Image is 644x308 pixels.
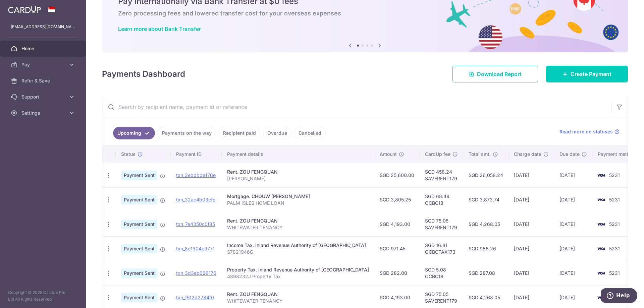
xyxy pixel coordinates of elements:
[227,266,369,273] div: Property Tax. Inland Revenue Authority of [GEOGRAPHIC_DATA]
[121,151,136,158] span: Status
[508,261,554,285] td: [DATE]
[559,128,620,135] a: Read more on statuses
[463,163,508,187] td: SGD 26,058.24
[222,145,374,163] th: Payment details
[121,195,157,204] span: Payment Sent
[554,163,592,187] td: [DATE]
[118,25,201,32] a: Learn more about Bank Transfer
[171,145,222,163] th: Payment ID
[176,295,214,300] a: txn_f512d2784f0
[463,236,508,261] td: SGD 988.26
[546,66,628,82] a: Create Payment
[118,9,612,17] h6: Zero processing fees and lowered transfer cost for your overseas expenses
[227,242,369,249] div: Income Tax. Inland Revenue Authority of [GEOGRAPHIC_DATA]
[227,273,369,280] p: 4898232J Property Tax
[508,236,554,261] td: [DATE]
[227,169,369,175] div: Rent. ZOU FENGQUAN
[594,196,608,204] img: Bank Card
[420,187,463,212] td: SGD 68.49 OCBC18
[452,66,538,82] a: Download Report
[227,291,369,298] div: Rent. ZOU FENGQUAN
[176,221,215,227] a: txn_7e4350c0f85
[374,236,420,261] td: SGD 971.45
[294,127,326,139] a: Cancelled
[425,151,450,158] span: CardUp fee
[380,151,397,158] span: Amount
[21,94,66,100] span: Support
[554,261,592,285] td: [DATE]
[374,212,420,236] td: SGD 4,193.00
[227,218,369,224] div: Rent. ZOU FENGQUAN
[121,293,157,302] span: Payment Sent
[508,212,554,236] td: [DATE]
[219,127,260,139] a: Recipient paid
[21,61,66,68] span: Pay
[176,270,216,276] a: txn_3d3eb026176
[121,220,157,229] span: Payment Sent
[594,220,608,228] img: Bank Card
[554,236,592,261] td: [DATE]
[102,68,185,80] h4: Payments Dashboard
[227,224,369,231] p: WHITEWATER TENANCY
[514,151,541,158] span: Charge date
[463,212,508,236] td: SGD 4,268.05
[11,23,75,30] p: [EMAIL_ADDRESS][DOMAIN_NAME]
[374,163,420,187] td: SGD 25,600.00
[554,187,592,212] td: [DATE]
[463,261,508,285] td: SGD 287.08
[571,70,611,78] span: Create Payment
[176,246,215,251] a: txn_8e1304c9771
[21,77,66,84] span: Refer & Save
[263,127,291,139] a: Overdue
[158,127,216,139] a: Payments on the way
[609,172,620,178] span: 5231
[227,298,369,304] p: WHITEWATER TENANCY
[420,212,463,236] td: SGD 75.05 SAVERENT179
[374,261,420,285] td: SGD 282.00
[609,197,620,202] span: 5231
[21,110,66,116] span: Settings
[102,96,611,118] input: Search by recipient name, payment id or reference
[176,197,215,202] a: txn_32ac4b03cfe
[559,151,580,158] span: Due date
[469,151,491,158] span: Total amt.
[374,187,420,212] td: SGD 3,805.25
[121,171,157,180] span: Payment Sent
[8,5,41,13] img: CardUp
[176,172,216,178] a: txn_3ebdbde176e
[601,288,637,305] iframe: Opens a widget where you can find more information
[420,236,463,261] td: SGD 16.81 OCBCTAX173
[227,200,369,206] p: PALM ISLES HOME LOAN
[121,244,157,253] span: Payment Sent
[121,268,157,278] span: Payment Sent
[227,249,369,255] p: S7821946G
[420,163,463,187] td: SGD 458.24 SAVERENT179
[420,261,463,285] td: SGD 5.08 OCBC18
[594,294,608,302] img: Bank Card
[21,45,66,52] span: Home
[609,221,620,227] span: 5231
[227,193,369,200] div: Mortgage. CHOUW [PERSON_NAME]
[227,175,369,182] p: [PERSON_NAME]
[594,245,608,253] img: Bank Card
[463,187,508,212] td: SGD 3,873.74
[508,163,554,187] td: [DATE]
[594,269,608,277] img: Bank Card
[559,128,613,135] span: Read more on statuses
[592,145,643,163] th: Payment method
[609,270,620,276] span: 5231
[609,246,620,251] span: 5231
[554,212,592,236] td: [DATE]
[594,171,608,179] img: Bank Card
[113,127,155,139] a: Upcoming
[477,70,522,78] span: Download Report
[508,187,554,212] td: [DATE]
